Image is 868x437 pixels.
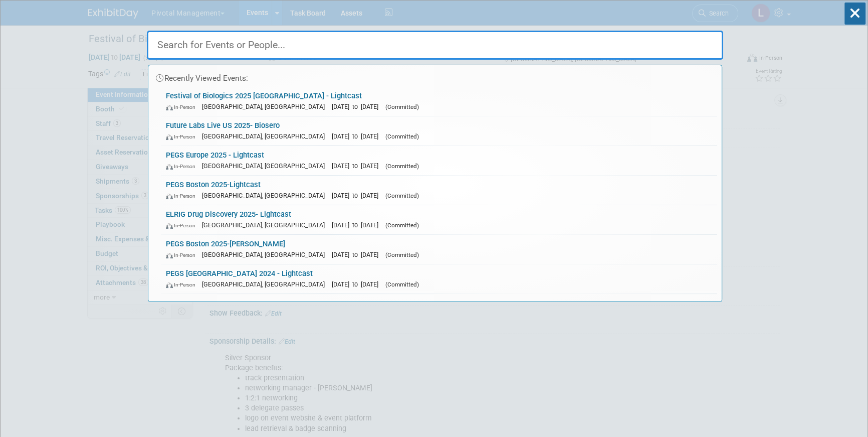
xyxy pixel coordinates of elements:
a: Future Labs Live US 2025- Biosero In-Person [GEOGRAPHIC_DATA], [GEOGRAPHIC_DATA] [DATE] to [DATE]... [161,116,717,145]
span: In-Person [166,133,200,140]
span: [GEOGRAPHIC_DATA], [GEOGRAPHIC_DATA] [202,132,330,140]
span: [GEOGRAPHIC_DATA], [GEOGRAPHIC_DATA] [202,103,330,110]
span: [DATE] to [DATE] [332,192,383,199]
a: Festival of Biologics 2025 [GEOGRAPHIC_DATA] - Lightcast In-Person [GEOGRAPHIC_DATA], [GEOGRAPHIC... [161,87,717,116]
a: ELRIG Drug Discovery 2025- Lightcast In-Person [GEOGRAPHIC_DATA], [GEOGRAPHIC_DATA] [DATE] to [DA... [161,205,717,234]
a: PEGS Europe 2025 - Lightcast In-Person [GEOGRAPHIC_DATA], [GEOGRAPHIC_DATA] [DATE] to [DATE] (Com... [161,146,717,175]
span: (Committed) [385,192,419,199]
a: PEGS Boston 2025-[PERSON_NAME] In-Person [GEOGRAPHIC_DATA], [GEOGRAPHIC_DATA] [DATE] to [DATE] (C... [161,235,717,264]
span: In-Person [166,163,200,170]
span: [DATE] to [DATE] [332,162,383,170]
span: In-Person [166,222,200,229]
span: [GEOGRAPHIC_DATA], [GEOGRAPHIC_DATA] [202,280,330,288]
span: [DATE] to [DATE] [332,221,383,229]
span: In-Person [166,193,200,199]
span: (Committed) [385,222,419,229]
span: [DATE] to [DATE] [332,251,383,258]
span: [GEOGRAPHIC_DATA], [GEOGRAPHIC_DATA] [202,192,330,199]
a: PEGS Boston 2025-Lightcast In-Person [GEOGRAPHIC_DATA], [GEOGRAPHIC_DATA] [DATE] to [DATE] (Commi... [161,176,717,205]
span: [GEOGRAPHIC_DATA], [GEOGRAPHIC_DATA] [202,221,330,229]
span: (Committed) [385,251,419,258]
span: In-Person [166,252,200,258]
span: [GEOGRAPHIC_DATA], [GEOGRAPHIC_DATA] [202,162,330,170]
span: (Committed) [385,103,419,110]
span: (Committed) [385,281,419,288]
span: (Committed) [385,163,419,170]
span: [DATE] to [DATE] [332,103,383,110]
span: [GEOGRAPHIC_DATA], [GEOGRAPHIC_DATA] [202,251,330,258]
div: Recently Viewed Events: [153,65,717,87]
input: Search for Events or People... [147,31,723,60]
span: In-Person [166,281,200,288]
span: (Committed) [385,133,419,140]
span: [DATE] to [DATE] [332,280,383,288]
span: [DATE] to [DATE] [332,132,383,140]
span: In-Person [166,104,200,110]
a: PEGS [GEOGRAPHIC_DATA] 2024 - Lightcast In-Person [GEOGRAPHIC_DATA], [GEOGRAPHIC_DATA] [DATE] to ... [161,264,717,294]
